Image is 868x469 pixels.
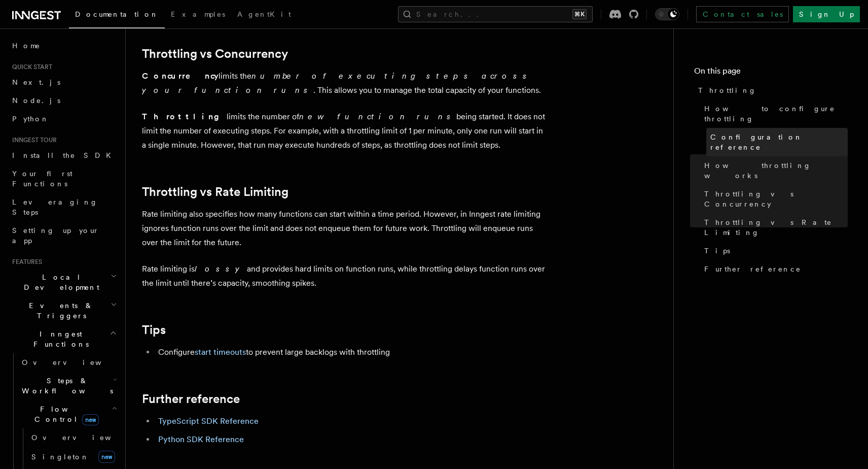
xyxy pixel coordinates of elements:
a: Overview [27,428,119,447]
span: Tips [704,246,730,256]
a: Throttling vs Rate Limiting [142,185,288,199]
p: Rate limiting is and provides hard limits on function runs, while throttling delays function runs... [142,262,548,290]
a: Install the SDK [8,146,119,164]
em: lossy [195,264,247,274]
button: Steps & Workflows [18,372,119,400]
span: Overview [31,433,136,442]
a: Overview [18,353,119,372]
span: new [98,451,115,463]
a: Further reference [142,392,240,406]
a: Python [8,110,119,128]
span: Local Development [8,272,111,292]
span: AgentKit [237,10,291,18]
button: Inngest Functions [8,325,119,353]
li: Configure to prevent large backlogs with throttling [155,345,548,359]
button: Events & Triggers [8,296,119,325]
span: Documentation [75,10,159,18]
a: Further reference [700,260,848,278]
button: Flow Controlnew [18,400,119,428]
span: Steps & Workflows [18,376,113,396]
a: Configuration reference [706,128,848,156]
a: Throttling vs Concurrency [700,185,848,213]
span: Features [8,258,42,266]
span: Node.js [12,96,60,105]
span: Quick start [8,63,52,71]
span: Further reference [704,264,801,274]
a: Sign Up [793,6,860,22]
span: Next.js [12,78,60,86]
span: Setting up your app [12,226,99,245]
a: Throttling [694,81,848,99]
a: AgentKit [231,3,297,27]
a: Tips [700,242,848,260]
button: Search...⌘K [398,6,593,22]
a: How to configure throttling [700,99,848,128]
a: Setting up your app [8,221,119,250]
span: Leveraging Steps [12,198,98,216]
a: Documentation [69,3,165,28]
em: new function runs [299,112,456,121]
a: Tips [142,323,166,337]
span: new [82,414,99,425]
a: Your first Functions [8,164,119,193]
span: Home [12,41,41,51]
button: Toggle dark mode [655,8,679,20]
span: Configuration reference [710,132,848,152]
kbd: ⌘K [572,9,587,19]
button: Local Development [8,268,119,296]
a: Next.js [8,73,119,91]
em: number of executing steps across your function runs [142,71,532,95]
strong: Throttling [142,112,227,121]
span: Singleton [31,453,89,461]
a: Python SDK Reference [158,434,244,444]
span: How to configure throttling [704,104,848,124]
span: Throttling [698,85,756,95]
span: Install the SDK [12,151,117,159]
span: Examples [171,10,225,18]
a: start timeouts [195,347,246,357]
a: Home [8,37,119,55]
a: How throttling works [700,156,848,185]
span: Flow Control [18,404,112,424]
a: Singletonnew [27,447,119,467]
a: Throttling vs Rate Limiting [700,213,848,242]
span: Throttling vs Concurrency [704,189,848,209]
a: Leveraging Steps [8,193,119,221]
span: Your first Functions [12,170,73,188]
h4: On this page [694,65,848,81]
span: Events & Triggers [8,300,111,321]
p: Rate limiting also specifies how many functions can start within a time period. However, in Innge... [142,207,548,250]
span: Inngest tour [8,136,57,144]
p: limits the . This allows you to manage the total capacity of your functions. [142,69,548,97]
p: limits the number of being started. It does not limit the number of executing steps. For example,... [142,110,548,152]
a: TypeScript SDK Reference [158,416,259,426]
strong: Concurrency [142,71,219,81]
a: Node.js [8,91,119,110]
span: Overview [22,358,126,366]
span: Python [12,115,49,123]
span: How throttling works [704,160,848,181]
a: Contact sales [696,6,789,22]
span: Inngest Functions [8,329,110,349]
a: Examples [165,3,231,27]
span: Throttling vs Rate Limiting [704,217,848,238]
a: Throttling vs Concurrency [142,47,288,61]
